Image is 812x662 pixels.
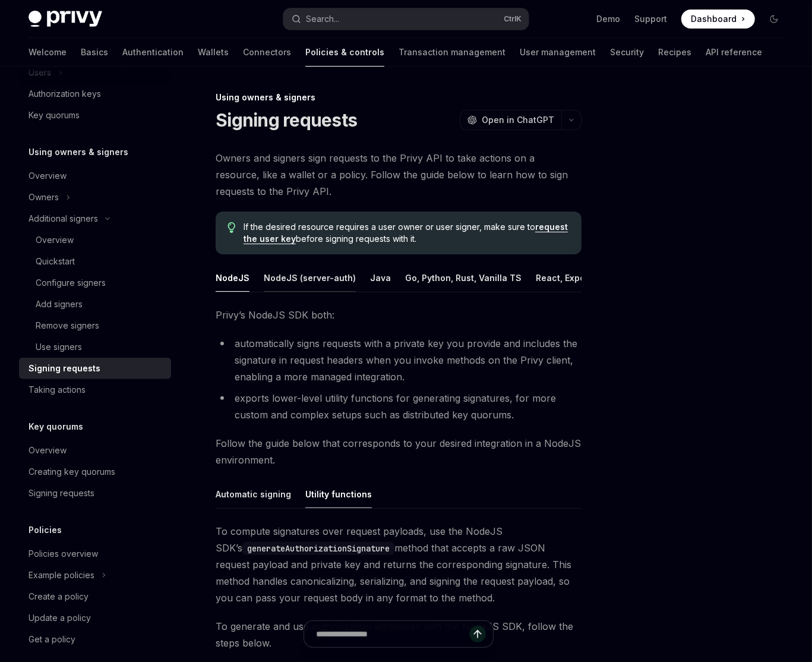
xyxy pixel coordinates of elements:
a: Support [634,13,667,25]
a: Quickstart [19,251,171,272]
code: generateAuthorizationSignature [242,542,394,555]
div: Policies overview [29,547,98,561]
h5: Key quorums [29,420,83,434]
span: Owners and signers sign requests to the Privy API to take actions on a resource, like a wallet or... [216,150,582,200]
a: Signing requests [19,358,171,379]
div: Key quorums [29,108,80,122]
div: Using owners & signers [216,92,582,103]
div: Remove signers [36,319,99,333]
div: Creating key quorums [29,465,115,479]
button: React, Expo [536,264,585,292]
a: Create a policy [19,586,171,607]
div: Overview [29,443,67,458]
button: NodeJS (server-auth) [264,264,356,292]
a: Add signers [19,294,171,315]
div: Additional signers [29,212,98,226]
li: exports lower-level utility functions for generating signatures, for more custom and complex setu... [216,390,582,423]
a: Creating key quorums [19,461,171,483]
button: Toggle Owners section [19,187,171,208]
a: Get a policy [19,629,171,650]
div: Owners [29,190,59,204]
img: dark logo [29,11,102,27]
button: Automatic signing [216,480,291,508]
button: Toggle dark mode [764,10,783,29]
input: Ask a question... [316,621,469,647]
a: Authorization keys [19,83,171,105]
div: Quickstart [36,254,75,269]
a: Policies & controls [305,38,384,67]
a: Security [610,38,644,67]
a: Taking actions [19,379,171,401]
svg: Tip [228,222,236,233]
a: Update a policy [19,607,171,629]
a: Transaction management [399,38,505,67]
a: Recipes [658,38,691,67]
span: If the desired resource requires a user owner or user signer, make sure to before signing request... [244,221,570,245]
li: automatically signs requests with a private key you provide and includes the signature in request... [216,335,582,385]
button: Send message [469,626,486,642]
div: Taking actions [29,383,86,397]
h1: Signing requests [216,109,357,131]
a: Remove signers [19,315,171,336]
div: Signing requests [29,361,100,376]
div: Authorization keys [29,87,101,101]
a: Basics [81,38,108,67]
a: Welcome [29,38,67,67]
a: Overview [19,229,171,251]
a: Key quorums [19,105,171,126]
div: Configure signers [36,276,106,290]
a: Configure signers [19,272,171,294]
a: Policies overview [19,543,171,565]
a: Use signers [19,336,171,358]
span: Ctrl K [504,14,522,24]
a: Overview [19,440,171,461]
div: Update a policy [29,611,91,625]
a: Authentication [122,38,184,67]
div: Example policies [29,568,94,582]
button: Toggle Example policies section [19,565,171,586]
div: Search... [306,12,339,26]
span: To compute signatures over request payloads, use the NodeJS SDK’s method that accepts a raw JSON ... [216,523,582,606]
a: User management [520,38,596,67]
a: API reference [706,38,762,67]
span: Open in ChatGPT [482,114,554,126]
div: Overview [29,169,67,183]
span: Privy’s NodeJS SDK both: [216,307,582,323]
button: Go, Python, Rust, Vanilla TS [405,264,522,292]
a: Wallets [198,38,229,67]
button: Open in ChatGPT [460,110,561,130]
div: Use signers [36,340,82,354]
h5: Policies [29,523,62,537]
h5: Using owners & signers [29,145,128,159]
div: Overview [36,233,74,247]
div: Signing requests [29,486,94,500]
div: Create a policy [29,590,89,604]
button: Utility functions [305,480,372,508]
a: Connectors [243,38,291,67]
span: Follow the guide below that corresponds to your desired integration in a NodeJS environment. [216,435,582,468]
button: Open search [283,8,529,30]
div: Add signers [36,297,83,311]
span: Dashboard [691,13,737,25]
button: Java [370,264,391,292]
a: Overview [19,165,171,187]
button: NodeJS [216,264,249,292]
a: Demo [596,13,620,25]
a: Signing requests [19,483,171,504]
a: Dashboard [681,10,755,29]
button: Toggle Additional signers section [19,208,171,229]
div: Get a policy [29,632,75,647]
